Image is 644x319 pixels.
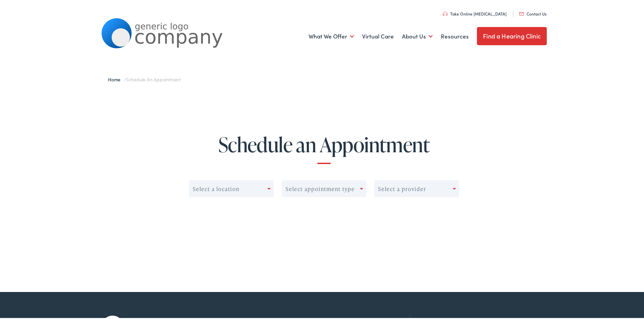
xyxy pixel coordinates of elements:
a: Resources [441,23,469,48]
a: Find a Hearing Clinic [477,26,547,44]
img: utility icon [443,11,448,15]
a: What We Offer [308,23,354,48]
a: Home [108,75,124,82]
div: Select a provider [378,185,426,191]
a: About Us [402,23,433,48]
a: Virtual Care [362,23,394,48]
h1: Schedule an Appointment [26,132,622,163]
span: / [108,75,181,82]
img: utility icon [519,11,524,15]
a: Take Online [MEDICAL_DATA] [443,10,507,16]
div: Select a location [193,185,239,191]
div: Select appointment type [286,185,355,191]
a: Contact Us [519,10,546,16]
span: Schedule an Appointment [126,75,181,82]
